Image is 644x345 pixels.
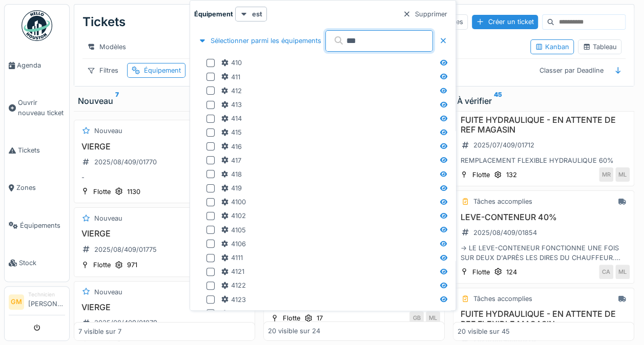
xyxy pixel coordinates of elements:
div: 419 [221,183,242,193]
div: 20 visible sur 45 [458,327,510,336]
div: 415 [221,127,242,137]
div: 4121 [221,267,244,276]
div: Kanban [535,42,569,52]
span: Équipements [20,221,65,230]
div: Nouveau [94,213,122,223]
div: 2025/08/409/01854 [473,228,537,238]
div: 4123 [221,295,246,305]
h3: VIERGE [78,229,251,239]
span: Stock [19,258,65,268]
div: Filtres [82,63,123,78]
div: Flotte [472,170,490,180]
div: Technicien [28,291,65,298]
span: Tickets [18,145,65,155]
div: - [78,172,251,182]
div: 2025/08/409/01770 [94,157,157,167]
div: ML [615,167,630,182]
sup: 45 [494,95,502,107]
div: 2025/07/409/01712 [473,140,534,150]
div: 410 [221,58,242,68]
div: 2025/08/409/01879 [94,318,157,328]
div: 17 [317,313,323,323]
div: 4100 [221,197,246,207]
div: Flotte [283,313,300,323]
div: 132 [506,170,517,180]
div: 20 visible sur 24 [268,327,320,336]
div: 4111 [221,253,243,263]
div: Nouveau [94,287,122,297]
h3: VIERGE [78,142,251,152]
div: Créer un ticket [472,15,538,29]
div: 7 visible sur 7 [78,327,121,336]
div: Nouveau [94,126,122,136]
span: Agenda [17,60,65,70]
span: Ouvrir nouveau ticket [18,98,65,117]
div: 418 [221,169,242,179]
div: 4105 [221,225,246,235]
img: Badge_color-CXgf-gQk.svg [22,10,52,41]
div: MR [599,167,613,182]
div: Tâches accomplies [473,294,532,304]
div: -> LE LEVE-CONTENEUR FONCTIONNE UNE FOIS SUR DEUX D'APRÈS LES DIRES DU CHAUFFEUR. -> ESSAI DU LEV... [458,243,630,263]
strong: est [252,9,262,19]
div: Modèles [82,39,131,54]
li: [PERSON_NAME] [28,291,65,313]
div: Tickets [82,9,126,35]
li: GM [9,294,24,310]
div: 411 [221,72,240,82]
div: Tableau [583,42,617,52]
div: 4102 [221,211,246,221]
h3: FUITE HYDRAULIQUE - EN ATTENTE DE REF MAGASIN [458,115,630,135]
div: 412 [221,86,242,96]
div: REMPLACEMENT FLEXIBLE HYDRAULIQUE 60% [458,156,630,165]
h3: LEVE-CONTENEUR 40% [458,212,630,222]
div: ML [615,265,630,279]
div: Classer par Deadline [535,63,608,78]
div: 416 [221,142,242,152]
div: Sélectionner parmi les équipements [194,34,325,48]
div: 2025/08/409/01775 [94,245,157,254]
span: Zones [16,183,65,192]
strong: Équipement [194,9,233,19]
div: Équipement [144,66,181,75]
div: Supprimer [399,7,451,21]
div: Flotte [93,187,111,197]
div: 4126 [221,309,246,318]
div: CA [599,265,613,279]
div: 414 [221,114,242,123]
div: 4122 [221,281,246,290]
div: 124 [506,267,517,277]
h3: VIERGE [78,303,251,312]
sup: 7 [115,95,119,107]
div: GB [409,311,424,326]
div: 4106 [221,239,246,249]
div: 417 [221,156,241,165]
div: 413 [221,100,242,110]
div: Flotte [93,260,111,270]
h3: FUITE HYDRAULIQUE - EN ATTENTE DE REF FLEXIBLE MAGASIN [458,309,630,329]
div: À vérifier [457,95,630,107]
div: Flotte [472,267,490,277]
div: Tâches accomplies [473,197,532,206]
div: ML [426,311,440,326]
div: 1130 [127,187,140,197]
div: 971 [127,260,137,270]
div: Nouveau [78,95,251,107]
